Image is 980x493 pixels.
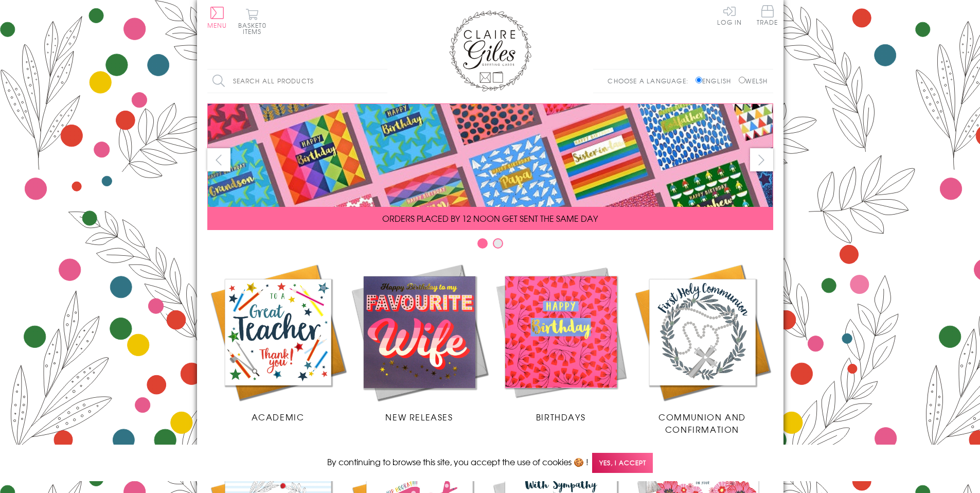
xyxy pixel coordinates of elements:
[592,453,653,473] span: Yes, I accept
[757,5,778,27] a: Trade
[757,5,778,25] span: Trade
[658,411,746,435] span: Communion and Confirmation
[739,77,745,83] input: Welsh
[349,261,490,423] a: New Releases
[207,261,349,423] a: Academic
[207,238,773,254] div: Carousel Pagination
[207,69,387,93] input: Search all products
[477,238,488,249] button: Carousel Page 1 (Current Slide)
[449,10,531,92] img: Claire Giles Greetings Cards
[750,148,773,171] button: next
[739,76,768,85] label: Welsh
[717,5,742,25] a: Log In
[207,148,230,171] button: prev
[238,8,266,34] button: Basket0 items
[207,21,227,30] span: Menu
[382,212,598,224] span: ORDERS PLACED BY 12 NOON GET SENT THE SAME DAY
[608,76,693,85] p: Choose a language:
[252,411,305,423] span: Academic
[696,77,702,83] input: English
[536,411,585,423] span: Birthdays
[207,7,227,28] button: Menu
[243,21,266,36] span: 0 items
[377,69,387,93] input: Search
[490,261,632,423] a: Birthdays
[385,411,453,423] span: New Releases
[632,261,773,435] a: Communion and Confirmation
[696,76,736,85] label: English
[493,238,503,249] button: Carousel Page 2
